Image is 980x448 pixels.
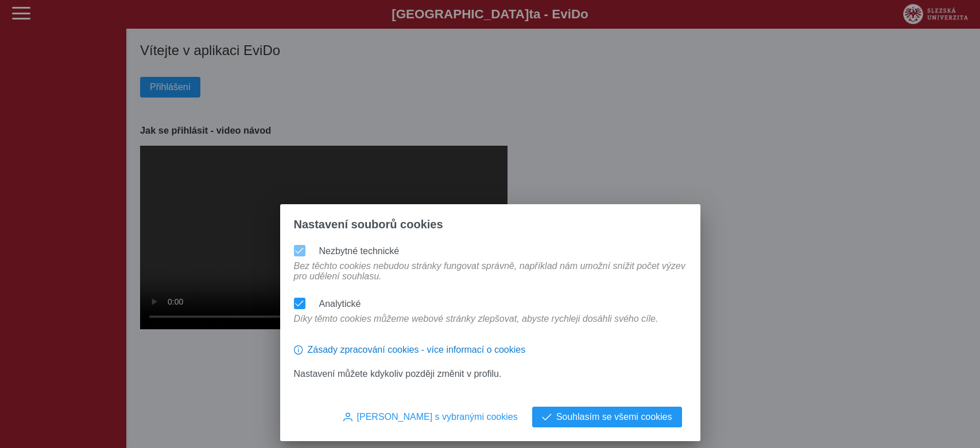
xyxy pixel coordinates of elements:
[308,345,526,355] span: Zásady zpracování cookies - více informací o cookies
[294,349,526,359] a: Zásady zpracování cookies - více informací o cookies
[319,299,361,309] label: Analytické
[289,261,691,293] div: Bez těchto cookies nebudou stránky fungovat správně, například nám umožní snížit počet výzev pro ...
[294,218,443,231] span: Nastavení souborů cookies
[294,340,526,360] button: Zásady zpracování cookies - více informací o cookies
[294,369,687,379] p: Nastavení můžete kdykoliv později změnit v profilu.
[556,412,672,422] span: Souhlasím se všemi cookies
[334,407,528,427] button: [PERSON_NAME] s vybranými cookies
[319,246,400,256] label: Nezbytné technické
[357,412,518,422] span: [PERSON_NAME] s vybranými cookies
[289,314,663,336] div: Díky těmto cookies můžeme webové stránky zlepšovat, abyste rychleji dosáhli svého cíle.
[532,407,682,427] button: Souhlasím se všemi cookies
